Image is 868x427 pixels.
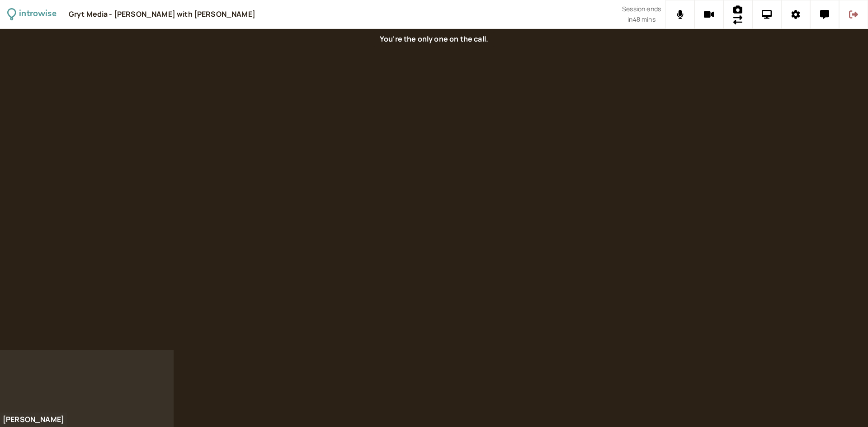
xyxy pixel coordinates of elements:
[622,4,661,14] span: Session ends
[622,4,661,24] div: Scheduled session end time. Don't worry, your call will continue
[19,7,56,21] div: introwise
[627,14,655,25] span: in 48 mins
[373,32,495,47] div: You're the only one on the call.
[69,9,255,19] div: Gryt Media - [PERSON_NAME] with [PERSON_NAME]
